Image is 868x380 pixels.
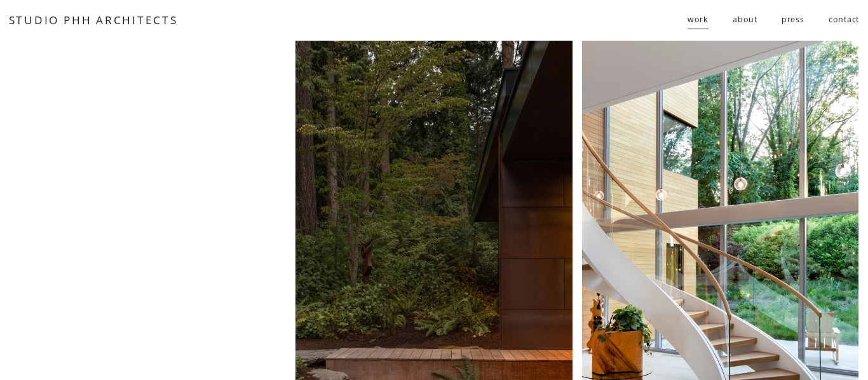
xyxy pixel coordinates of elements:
[829,10,859,31] a: contact
[733,10,757,31] a: about
[688,10,708,30] span: work
[9,13,178,27] a: STUDIO PHH ARCHITECTS
[688,10,708,31] a: folder dropdown
[782,10,804,31] a: press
